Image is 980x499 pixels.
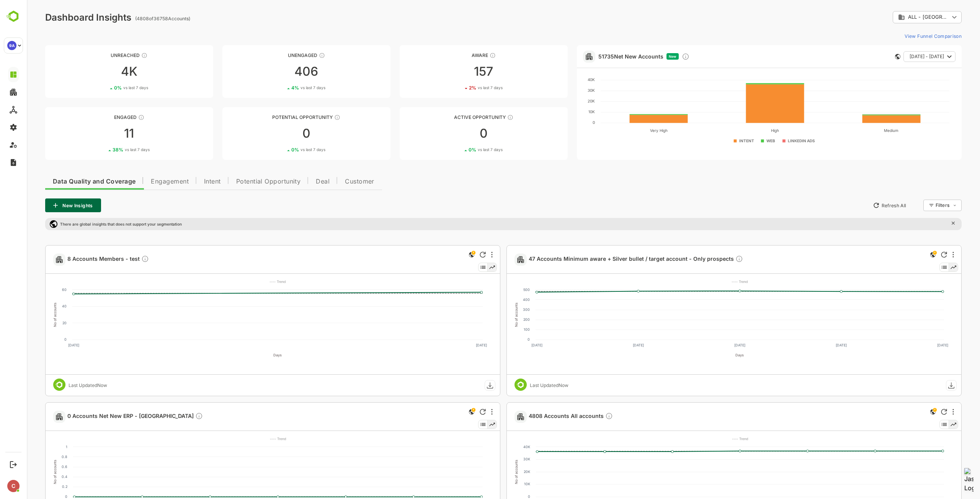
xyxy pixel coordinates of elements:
[86,147,123,153] div: 38 %
[497,457,503,461] text: 30K
[496,307,503,312] text: 300
[8,459,18,470] button: Logout
[480,114,487,120] div: These accounts have open opportunities which might be at any of the Sales Stages
[451,147,476,153] span: vs last 7 days
[709,353,717,357] text: Days
[265,147,299,153] div: 0 %
[442,85,476,91] div: 2 %
[38,494,41,499] text: 0
[35,288,40,292] text: 60
[866,10,935,25] div: ALL - [GEOGRAPHIC_DATA]
[487,460,492,484] text: No of accounts
[196,52,364,58] div: Unengaged
[7,480,20,492] div: C
[926,409,927,415] div: More
[111,114,118,120] div: These accounts are warm, further nurturing would qualify them to MQAs
[875,30,935,42] button: View Funnel Comparison
[247,353,255,357] text: Days
[39,445,41,449] text: 1
[35,465,41,469] text: 0.6
[274,85,299,91] span: vs last 7 days
[373,45,541,98] a: AwareThese accounts have just entered the buying cycle and need further nurturing1572%vs last 7 days
[373,114,541,120] div: Active Opportunity
[274,147,299,153] span: vs last 7 days
[881,14,923,20] span: ALL - [GEOGRAPHIC_DATA]
[209,179,274,185] span: Potential Opportunity
[35,484,41,489] text: 0.2
[292,52,298,59] div: These accounts have not shown enough engagement and need nurturing
[642,54,650,59] span: New
[373,107,541,160] a: Active OpportunityThese accounts have open opportunities which might be at any of the Sales Stage...
[497,482,503,486] text: 10K
[41,255,122,264] span: 8 Accounts Members - test
[33,222,155,226] p: There are global insights that does not support your segmentation
[196,107,364,160] a: Potential OpportunityThese accounts are MQAs and can be passed on to Inside Sales00%vs last 7 days
[914,409,920,415] div: Refresh
[909,202,923,208] div: Filters
[561,88,568,93] text: 30K
[38,337,40,341] text: 0
[497,327,503,332] text: 100
[497,317,503,322] text: 200
[18,45,186,98] a: UnreachedThese accounts have not been engaged with for a defined time period4K0%vs last 7 days
[196,45,364,98] a: UnengagedThese accounts have not shown enough engagement and need nurturing4064%vs last 7 days
[114,52,121,59] div: These accounts have not been engaged with for a defined time period
[606,343,617,347] text: [DATE]
[883,52,917,62] span: [DATE] - [DATE]
[463,52,469,59] div: These accounts have just entered the buying cycle and need further nurturing
[18,107,186,160] a: EngagedThese accounts are warm, further nurturing would qualify them to MQAs1138%vs last 7 days
[503,382,542,388] div: Last Updated Now
[501,494,503,499] text: 0
[914,252,920,258] div: Refresh
[108,16,163,21] ag: ( 4808 of 36758 Accounts)
[871,14,923,21] div: ALL - Netherlands
[18,198,74,212] button: New Insights
[41,412,179,421] a: 0 Accounts Net New ERP - [GEOGRAPHIC_DATA]Description not present
[497,445,503,449] text: 40K
[18,12,105,23] div: Dashboard Insights
[18,114,186,120] div: Engaged
[578,412,586,421] div: Description not present
[655,53,663,60] div: Discover new ICP-fit accounts showing engagement — via intent surges, anonymous website visits, L...
[623,128,641,133] text: Very High
[449,343,460,347] text: [DATE]
[42,382,80,388] div: Last Updated Now
[177,179,194,185] span: Intent
[497,470,503,474] text: 20K
[373,52,541,58] div: Aware
[809,343,820,347] text: [DATE]
[442,147,476,153] div: 0 %
[843,199,883,211] button: Refresh All
[289,179,303,185] span: Deal
[744,128,752,133] text: High
[464,409,466,415] div: More
[561,77,568,82] text: 40K
[36,321,40,325] text: 20
[35,455,41,459] text: 0.8
[373,65,541,78] div: 157
[561,99,568,103] text: 20K
[26,302,30,327] text: No of accounts
[243,437,260,441] text: ---- Trend
[497,288,503,292] text: 500
[505,343,516,347] text: [DATE]
[566,120,568,125] text: 0
[562,109,568,114] text: 10K
[41,255,125,264] a: 8 Accounts Members - testDescription not present
[705,280,721,284] text: ---- Trend
[7,41,16,50] div: 9A
[502,412,586,421] span: 4808 Accounts All accounts
[35,475,41,479] text: 0.4
[18,127,186,140] div: 11
[243,280,259,284] text: ---- Trend
[496,297,503,302] text: 400
[502,255,716,264] span: 47 Accounts Minimum aware + Silver bullet / target account - Only prospects
[196,65,364,78] div: 406
[572,53,637,60] a: 51735Net New Accounts
[501,337,503,341] text: 0
[877,51,929,62] button: [DATE] - [DATE]
[902,250,911,260] div: This is a global insight. Segment selection is not applicable for this view
[265,85,299,91] div: 4 %
[124,179,162,185] span: Engagement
